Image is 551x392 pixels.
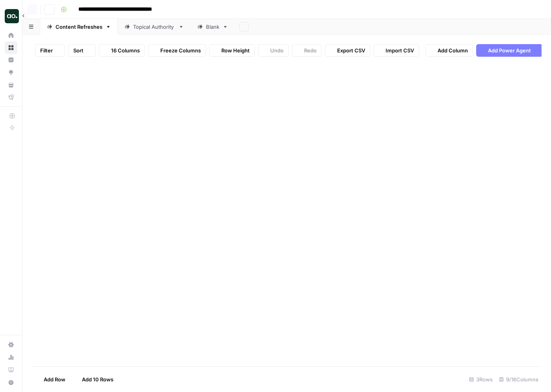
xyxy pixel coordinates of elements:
[68,44,96,57] button: Sort
[325,44,370,57] button: Export CSV
[73,46,83,54] span: Sort
[373,44,419,57] button: Import CSV
[35,44,65,57] button: Filter
[40,19,118,35] a: Content Refreshes
[304,46,317,54] span: Redo
[5,91,17,104] a: Flightpath
[221,46,250,54] span: Row Height
[118,19,191,35] a: Topical Authority
[191,19,235,35] a: Blank
[466,373,496,386] div: 3 Rows
[32,373,70,386] button: Add Row
[270,46,284,54] span: Undo
[5,6,17,26] button: Workspace: Nick's Workspace
[5,66,17,79] a: Opportunities
[386,46,414,54] span: Import CSV
[258,44,289,57] button: Undo
[40,46,53,54] span: Filter
[209,44,255,57] button: Row Height
[99,44,145,57] button: 16 Columns
[5,351,17,364] a: Usage
[44,375,65,383] span: Add Row
[148,44,206,57] button: Freeze Columns
[438,46,468,54] span: Add Column
[5,376,17,389] button: Help + Support
[292,44,322,57] button: Redo
[5,364,17,376] a: Learning Hub
[496,373,542,386] div: 9/16 Columns
[206,23,219,31] div: Blank
[160,46,201,54] span: Freeze Columns
[5,29,17,42] a: Home
[133,23,175,31] div: Topical Authority
[5,9,19,23] img: Nick's Workspace Logo
[5,41,17,54] a: Browse
[5,79,17,91] a: Your Data
[70,373,118,386] button: Add 10 Rows
[82,375,113,383] span: Add 10 Rows
[476,44,543,57] button: Add Power Agent
[337,46,365,54] span: Export CSV
[488,46,531,54] span: Add Power Agent
[5,54,17,66] a: Insights
[56,23,102,31] div: Content Refreshes
[5,338,17,351] a: Settings
[111,46,140,54] span: 16 Columns
[425,44,473,57] button: Add Column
